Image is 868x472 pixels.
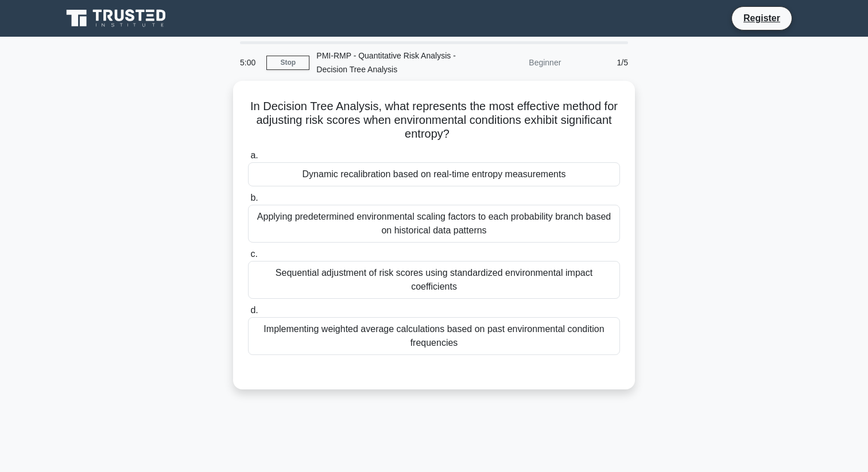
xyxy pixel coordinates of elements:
div: 1/5 [568,51,635,74]
div: Sequential adjustment of risk scores using standardized environmental impact coefficients [248,261,620,299]
a: Register [737,11,787,25]
h5: In Decision Tree Analysis, what represents the most effective method for adjusting risk scores wh... [247,99,621,142]
span: c. [250,249,257,259]
div: Dynamic recalibration based on real-time entropy measurements [248,162,620,186]
div: 5:00 [233,51,266,74]
span: a. [250,150,258,160]
div: Beginner [467,51,568,74]
div: Applying predetermined environmental scaling factors to each probability branch based on historic... [248,205,620,243]
div: Implementing weighted average calculations based on past environmental condition frequencies [248,317,620,355]
a: Stop [266,56,309,70]
div: PMI-RMP - Quantitative Risk Analysis - Decision Tree Analysis [309,44,467,81]
span: d. [250,305,258,315]
span: b. [250,193,258,202]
